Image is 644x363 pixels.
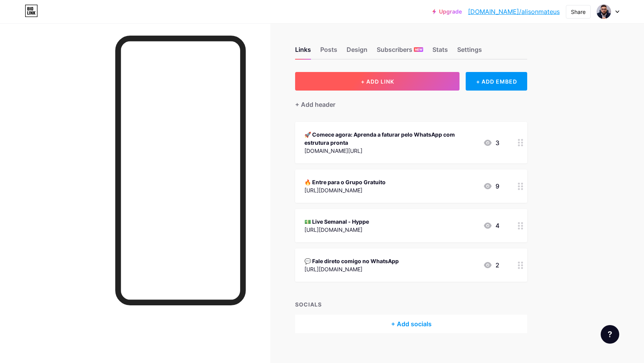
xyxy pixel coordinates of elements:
div: SOCIALS [295,300,527,308]
div: Posts [320,45,337,59]
div: + ADD EMBED [466,72,527,91]
div: Links [295,45,311,59]
span: NEW [415,47,422,52]
div: Subscribers [377,45,423,59]
div: [URL][DOMAIN_NAME] [304,265,399,273]
div: Share [571,8,586,16]
div: 4 [483,221,499,230]
div: 🚀 Comece agora: Aprenda a faturar pelo WhatsApp com estrutura pronta [304,130,477,147]
button: + ADD LINK [295,72,460,91]
div: 💬 Fale direto comigo no WhatsApp [304,257,399,265]
a: Upgrade [432,9,462,15]
div: + Add socials [295,315,527,333]
a: [DOMAIN_NAME]/alisonmateus [468,7,560,16]
div: 9 [483,181,499,191]
div: [DOMAIN_NAME][URL] [304,147,477,155]
div: 🔥 Entre para o Grupo Gratuito [304,178,386,186]
div: [URL][DOMAIN_NAME] [304,186,386,194]
div: Settings [457,45,482,59]
span: + ADD LINK [361,78,394,85]
div: 3 [483,138,499,147]
div: Design [347,45,367,59]
div: 💵 Live Semanal - Hyppe [304,217,369,226]
div: [URL][DOMAIN_NAME] [304,226,369,234]
img: alisonmateus [596,4,611,19]
div: Stats [432,45,448,59]
div: + Add header [295,100,335,109]
div: 2 [483,260,499,270]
